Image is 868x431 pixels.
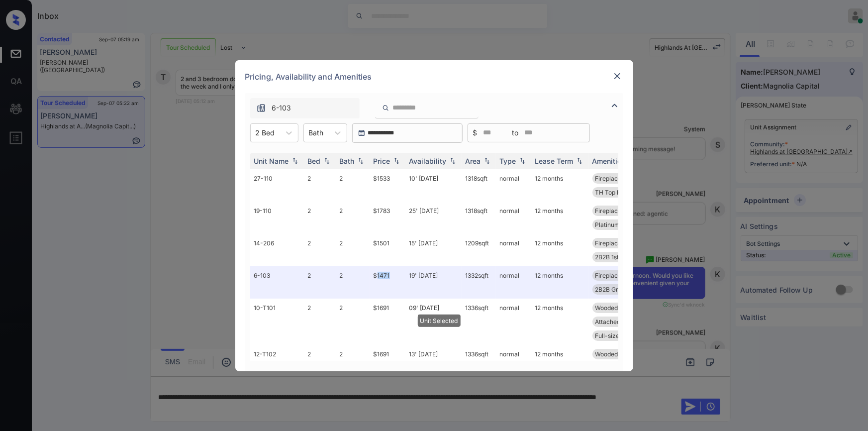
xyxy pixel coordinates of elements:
[612,71,622,81] img: close
[482,157,492,164] img: sorting
[448,157,458,164] img: sorting
[250,202,304,234] td: 19-110
[250,266,304,299] td: 6-103
[254,157,289,165] div: Unit Name
[595,286,647,293] span: 2B2B Ground Flo...
[531,345,588,391] td: 12 months
[405,266,462,299] td: 19' [DATE]
[391,157,401,164] img: sorting
[462,202,496,234] td: 1318 sqft
[308,157,321,165] div: Bed
[496,234,531,266] td: normal
[512,127,519,138] span: to
[462,345,496,391] td: 1336 sqft
[304,202,336,234] td: 2
[462,299,496,345] td: 1336 sqft
[496,299,531,345] td: normal
[462,234,496,266] td: 1209 sqft
[575,157,584,164] img: sorting
[336,202,370,234] td: 2
[595,175,622,182] span: Fireplace
[462,169,496,202] td: 1318 sqft
[595,350,634,358] span: Wooded View
[496,266,531,299] td: normal
[374,157,390,165] div: Price
[340,157,355,165] div: Bath
[595,318,643,325] span: Attached Garage
[304,345,336,391] td: 2
[250,169,304,202] td: 27-110
[370,345,405,391] td: $1691
[250,234,304,266] td: 14-206
[405,169,462,202] td: 10' [DATE]
[256,103,266,113] img: icon-zuma
[336,299,370,345] td: 2
[595,332,644,339] span: Full-size washe...
[336,234,370,266] td: 2
[531,234,588,266] td: 12 months
[370,234,405,266] td: $1501
[370,202,405,234] td: $1783
[595,221,642,228] span: Platinum Floori...
[496,169,531,202] td: normal
[356,157,366,164] img: sorting
[531,202,588,234] td: 12 months
[592,157,626,165] div: Amenities
[595,239,622,247] span: Fireplace
[304,299,336,345] td: 2
[500,157,516,165] div: Type
[595,304,634,312] span: Wooded View
[290,157,300,164] img: sorting
[409,157,447,165] div: Availability
[531,266,588,299] td: 12 months
[382,104,389,112] img: icon-zuma
[405,234,462,266] td: 15' [DATE]
[405,299,462,345] td: 09' [DATE]
[595,207,622,215] span: Fireplace
[336,169,370,202] td: 2
[517,157,527,164] img: sorting
[535,157,574,165] div: Lease Term
[405,202,462,234] td: 25' [DATE]
[462,266,496,299] td: 1332 sqft
[405,345,462,391] td: 13' [DATE]
[370,299,405,345] td: $1691
[496,345,531,391] td: normal
[250,299,304,345] td: 10-T101
[336,266,370,299] td: 2
[496,202,531,234] td: normal
[595,189,644,196] span: TH Top Flr w Gr...
[235,60,633,93] div: Pricing, Availability and Amenities
[466,157,481,165] div: Area
[336,345,370,391] td: 2
[595,272,622,279] span: Fireplace
[304,266,336,299] td: 2
[322,157,332,164] img: sorting
[370,169,405,202] td: $1533
[304,169,336,202] td: 2
[609,100,621,111] img: icon-zuma
[272,103,291,113] span: 6-103
[531,299,588,345] td: 12 months
[304,234,336,266] td: 2
[531,169,588,202] td: 12 months
[370,266,405,299] td: $1471
[473,127,478,138] span: $
[595,253,641,261] span: 2B2B 1st Flr En...
[250,345,304,391] td: 12-T102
